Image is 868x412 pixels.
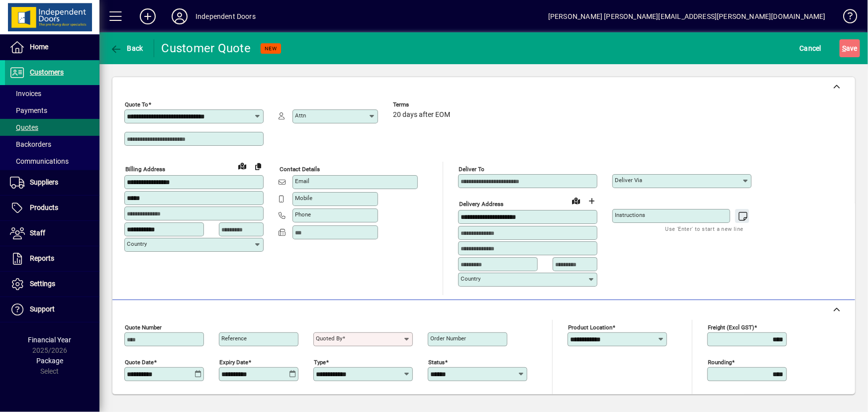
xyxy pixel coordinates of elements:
button: Copy to Delivery address [250,158,266,174]
a: Products [5,196,99,220]
mat-label: Quote To [125,101,148,108]
button: Add [132,7,164,25]
span: Staff [30,229,45,237]
a: View on map [568,193,584,208]
a: Settings [5,272,99,297]
span: Support [30,305,55,313]
span: Customers [30,68,64,76]
mat-label: Quoted by [316,335,342,342]
span: Communications [10,157,69,165]
span: Products [30,204,58,211]
span: 20 days after EOM [393,111,450,119]
span: NEW [265,45,277,52]
span: Back [110,44,143,52]
span: Financial Year [28,336,72,344]
mat-label: Expiry date [219,358,248,365]
mat-label: Product location [568,323,612,330]
a: Communications [5,153,99,170]
span: Suppliers [30,178,58,186]
a: Suppliers [5,170,99,195]
mat-label: Reference [221,335,247,342]
span: Cancel [800,40,822,56]
span: Backorders [10,140,51,148]
button: Save [840,39,860,57]
mat-label: Type [314,358,326,365]
span: Package [36,357,63,365]
mat-label: Country [127,240,147,247]
mat-label: Order number [430,335,466,342]
mat-label: Email [295,178,309,185]
a: Invoices [5,85,99,102]
mat-label: Attn [295,112,306,119]
a: Payments [5,102,99,119]
a: Staff [5,221,99,246]
a: Reports [5,246,99,271]
span: Quotes [10,123,38,131]
mat-label: Instructions [615,211,645,218]
button: Profile [164,7,195,25]
button: Choose address [584,193,600,209]
a: Support [5,297,99,322]
a: Backorders [5,136,99,153]
button: Cancel [797,39,824,57]
mat-label: Freight (excl GST) [708,323,754,330]
mat-label: Quote number [125,323,162,330]
app-page-header-button: Back [99,39,154,57]
mat-label: Phone [295,211,311,218]
span: Invoices [10,90,41,98]
a: Quotes [5,119,99,136]
a: View on map [234,158,250,174]
div: Customer Quote [162,40,251,56]
div: [PERSON_NAME] [PERSON_NAME][EMAIL_ADDRESS][PERSON_NAME][DOMAIN_NAME] [548,8,826,24]
button: Back [107,39,146,57]
mat-hint: Use 'Enter' to start a new line [666,223,744,234]
mat-label: Quote date [125,358,154,365]
span: Reports [30,254,54,262]
span: Home [30,43,48,51]
mat-label: Status [428,358,445,365]
mat-label: Country [461,275,481,282]
mat-label: Mobile [295,195,312,202]
span: ave [842,40,858,56]
span: S [842,44,846,52]
span: Payments [10,106,47,114]
span: Settings [30,280,55,288]
a: Home [5,35,99,60]
mat-label: Rounding [708,358,732,365]
div: Independent Doors [195,8,256,24]
span: Terms [393,102,453,108]
a: Knowledge Base [836,2,856,34]
mat-label: Deliver To [459,166,484,173]
mat-label: Deliver via [615,177,642,184]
